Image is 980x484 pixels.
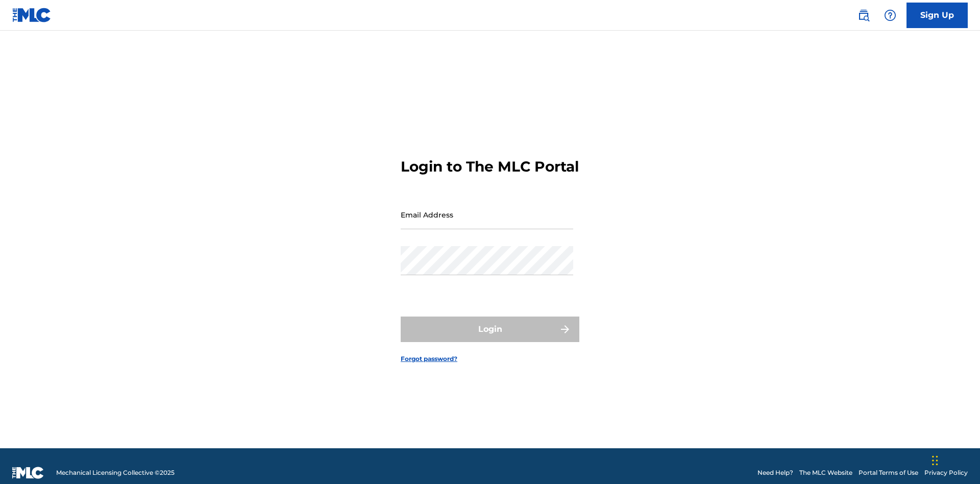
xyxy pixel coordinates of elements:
iframe: Chat Widget [929,435,980,484]
div: Drag [932,445,938,476]
a: The MLC Website [799,468,852,477]
img: MLC Logo [12,8,52,22]
div: Help [880,5,900,26]
img: search [857,9,870,21]
h3: Login to The MLC Portal [401,158,579,176]
img: help [884,9,896,21]
a: Forgot password? [401,354,457,364]
a: Public Search [853,5,874,26]
a: Need Help? [757,468,793,477]
a: Portal Terms of Use [859,468,918,477]
a: Sign Up [906,3,968,28]
img: logo [12,467,44,479]
span: Mechanical Licensing Collective © 2025 [56,468,175,477]
a: Privacy Policy [924,468,968,477]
